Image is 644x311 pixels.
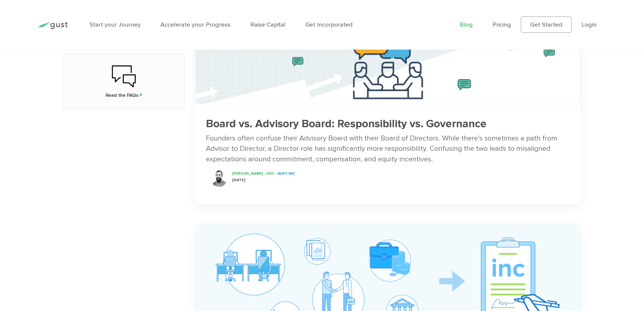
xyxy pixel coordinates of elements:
a: Read the FAQs [70,65,178,99]
span: [DATE] [232,178,245,182]
span: , CEO [264,171,274,176]
a: Get Incorporated [306,21,353,28]
a: Login [582,21,597,28]
span: [PERSON_NAME] [232,171,263,176]
img: Gust Logo [37,22,68,29]
span: Read the FAQs [70,92,178,99]
a: Get Started [521,17,572,33]
span: , Gust INC [275,171,295,176]
a: Raise Capital [250,21,286,28]
img: Peter Swan [211,170,228,187]
a: Start your Journey [90,21,141,28]
div: Founders often confuse their Advisory Board with their Board of Directors. While there’s sometime... [206,133,570,164]
a: Accelerate your Progress [160,21,231,28]
h3: Board vs. Advisory Board: Responsibility vs. Governance [206,118,570,130]
a: Pricing [493,21,511,28]
a: Blog [460,21,473,28]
